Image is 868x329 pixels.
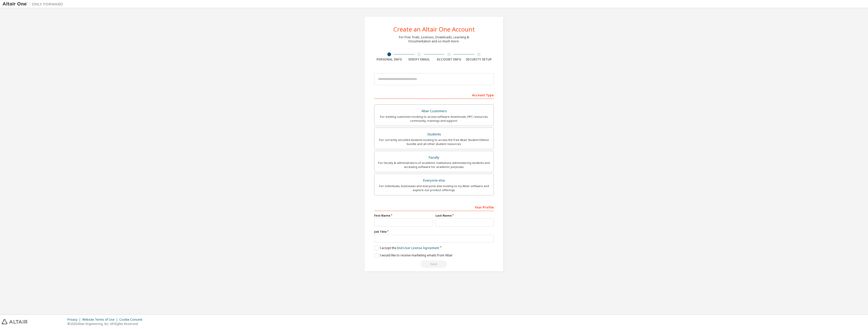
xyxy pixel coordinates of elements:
[393,26,475,32] div: Create an Altair One Account
[3,2,66,7] img: Altair One
[82,318,119,322] div: Website Terms of Use
[377,161,491,169] div: For faculty & administrators of academic institutions administering students and accessing softwa...
[119,318,145,322] div: Cookie Consent
[434,57,464,62] div: Account Info
[2,319,28,324] img: altair_logo.svg
[377,177,491,184] div: Everyone else
[436,214,494,218] label: Last Name
[67,322,145,326] p: © 2025 Altair Engineering, Inc. All Rights Reserved.
[67,318,82,322] div: Privacy
[374,260,494,268] div: Read and acccept EULA to continue
[377,184,491,192] div: For individuals, businesses and everyone else looking to try Altair software and explore our prod...
[399,35,469,43] div: For Free Trials, Licenses, Downloads, Learning & Documentation and so much more.
[374,57,404,62] div: Personal Info
[377,115,491,123] div: For existing customers looking to access software downloads, HPC resources, community, trainings ...
[404,57,434,62] div: Verify Email
[397,246,439,250] a: End-User License Agreement
[464,57,494,62] div: Security Setup
[377,131,491,138] div: Students
[377,108,491,115] div: Altair Customers
[374,246,439,250] label: I accept the
[377,138,491,146] div: For currently enrolled students looking to access the free Altair Student Edition bundle and all ...
[374,253,453,257] label: I would like to receive marketing emails from Altair
[374,91,494,99] div: Account Type
[374,214,432,218] label: First Name
[377,154,491,161] div: Faculty
[374,230,494,234] label: Job Title
[374,203,494,211] div: Your Profile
